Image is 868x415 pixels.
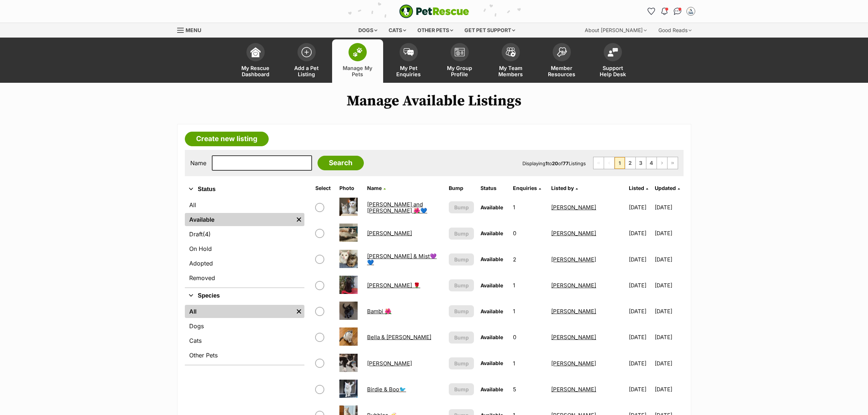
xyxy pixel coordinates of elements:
a: Manage My Pets [332,39,383,83]
img: logo-e224e6f780fb5917bec1dbf3a21bbac754714ae5b6737aabdf751b685950b380.svg [399,4,469,18]
a: My Rescue Dashboard [230,39,281,83]
a: [PERSON_NAME] [551,308,596,315]
a: Remove filter [293,213,304,226]
div: Get pet support [459,23,520,38]
img: add-pet-listing-icon-0afa8454b4691262ce3f59096e99ab1cd57d4a30225e0717b998d2c9b9846f56.svg [301,47,312,57]
span: Available [480,282,503,288]
a: Conversations [672,5,684,17]
button: My account [685,5,697,17]
td: 2 [510,247,548,272]
a: Updated [655,185,680,191]
span: Available [480,256,503,262]
ul: Account quick links [646,5,697,17]
a: Bella & [PERSON_NAME] [367,334,431,341]
a: [PERSON_NAME] [367,360,412,367]
span: My Pet Enquiries [392,65,425,77]
strong: 1 [545,160,548,166]
td: [DATE] [626,299,654,324]
a: [PERSON_NAME] [551,334,596,341]
strong: 20 [552,160,558,166]
span: My Team Members [494,65,527,77]
a: My Pet Enquiries [383,39,434,83]
a: Page 2 [625,157,635,169]
td: [DATE] [655,325,683,350]
a: Add a Pet Listing [281,39,332,83]
td: 1 [510,299,548,324]
a: [PERSON_NAME] [551,386,596,393]
a: Name [367,185,386,191]
button: Bump [449,331,474,344]
button: Bump [449,357,474,369]
img: Aiko and Emiri 🌺💙 [339,198,358,216]
button: Status [185,185,304,194]
span: Listed [629,185,644,191]
span: Available [480,204,503,210]
a: [PERSON_NAME] [551,282,596,289]
td: [DATE] [655,221,683,246]
td: 1 [510,351,548,376]
img: dashboard-icon-eb2f2d2d3e046f16d808141f083e7271f6b2e854fb5c12c21221c1fb7104beca.svg [250,47,261,57]
a: Available [185,213,293,226]
a: [PERSON_NAME] [551,230,596,237]
img: member-resources-icon-8e73f808a243e03378d46382f2149f9095a855e16c252ad45f914b54edf8863c.svg [557,47,567,57]
img: team-members-icon-5396bd8760b3fe7c0b43da4ab00e1e3bb1a5d9ba89233759b79545d2d3fc5d0d.svg [506,47,516,57]
label: Name [190,160,206,166]
a: Adopted [185,257,304,270]
div: Cats [384,23,411,38]
span: Available [480,308,503,314]
a: Page 4 [646,157,657,169]
a: [PERSON_NAME] [551,256,596,263]
span: My Rescue Dashboard [239,65,272,77]
a: Menu [177,23,206,36]
th: Status [478,182,509,194]
button: Bump [449,228,474,240]
span: Available [480,386,503,392]
td: [DATE] [626,325,654,350]
strong: 77 [563,160,569,166]
a: [PERSON_NAME] [367,230,412,237]
span: Previous page [604,157,614,169]
a: Support Help Desk [587,39,638,83]
span: Menu [186,27,201,33]
td: 5 [510,377,548,402]
span: Name [367,185,382,191]
a: [PERSON_NAME] [551,204,596,211]
a: Listed by [551,185,578,191]
span: My Group Profile [443,65,476,77]
img: pet-enquiries-icon-7e3ad2cf08bfb03b45e93fb7055b45f3efa6380592205ae92323e6603595dc1f.svg [404,48,414,56]
a: Bambi 🌺 [367,308,392,315]
a: All [185,305,293,318]
img: help-desk-icon-fdf02630f3aa405de69fd3d07c3f3aa587a6932b1a1747fa1d2bba05be0121f9.svg [608,48,618,57]
a: [PERSON_NAME] [551,360,596,367]
span: Bump [454,256,469,263]
span: Bump [454,360,469,367]
a: Listed [629,185,648,191]
a: Create new listing [185,132,269,146]
img: Birdie & Boo🐦 [339,380,358,398]
img: Matleena Pukkila profile pic [687,8,694,15]
img: notifications-46538b983faf8c2785f20acdc204bb7945ddae34d4c08c2a6579f10ce5e182be.svg [661,8,667,15]
span: Member Resources [545,65,578,77]
td: [DATE] [626,195,654,220]
span: Bump [454,282,469,289]
td: [DATE] [655,299,683,324]
img: Bella & Kevin 💕 [339,327,358,346]
a: Next page [657,157,667,169]
span: Available [480,360,503,366]
td: [DATE] [655,377,683,402]
a: Other Pets [185,349,304,362]
a: On Hold [185,242,304,255]
a: Birdie & Boo🐦 [367,386,406,393]
span: Bump [454,230,469,237]
button: Species [185,291,304,300]
td: [DATE] [626,377,654,402]
a: My Team Members [485,39,536,83]
img: Audrey Rose 🌹 [339,276,358,294]
a: PetRescue [399,4,469,18]
td: 1 [510,273,548,298]
span: Bump [454,334,469,341]
a: Last page [667,157,678,169]
a: [PERSON_NAME] & Mist💜💙 [367,253,437,266]
td: 0 [510,325,548,350]
input: Search [318,156,364,170]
